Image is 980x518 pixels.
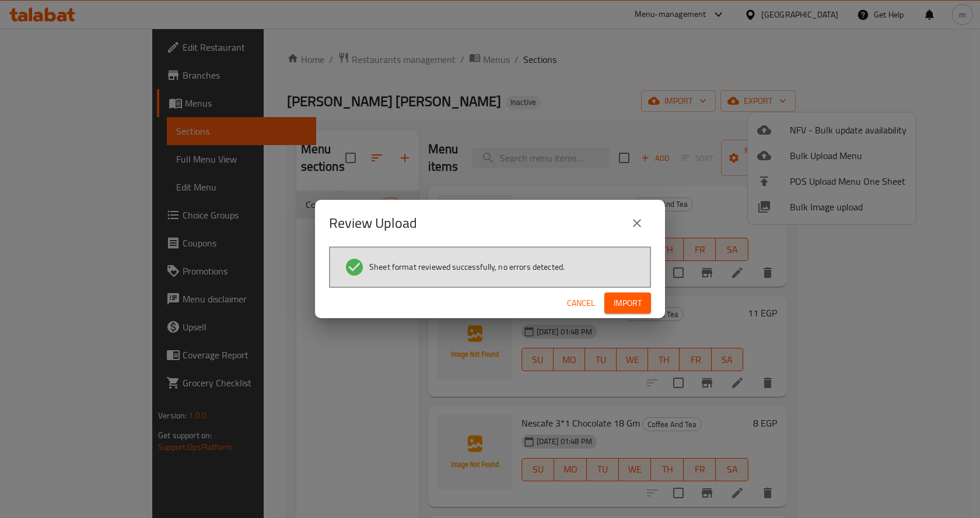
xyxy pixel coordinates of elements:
button: Import [604,293,651,314]
span: Sheet format reviewed successfully, no errors detected. [369,261,565,273]
button: Cancel [562,293,600,314]
h2: Review Upload [329,214,417,232]
span: Cancel [567,296,595,311]
button: close [623,209,651,237]
span: Import [614,296,642,311]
